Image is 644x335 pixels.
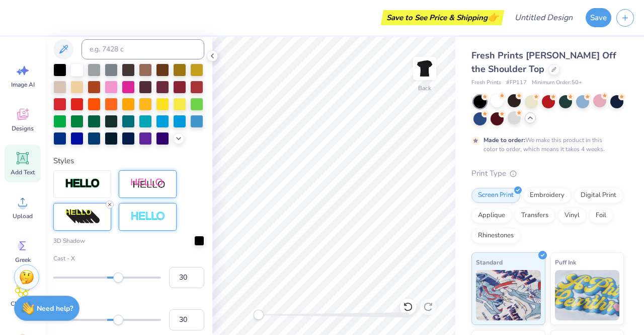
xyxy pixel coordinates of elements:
img: Puff Ink [555,270,620,320]
div: Vinyl [558,208,586,223]
div: We make this product in this color to order, which means it takes 4 weeks. [484,136,607,154]
img: Standard [476,270,541,320]
div: Applique [471,208,512,223]
div: Back [418,84,431,93]
span: Upload [13,212,33,220]
img: Back [415,58,435,79]
span: Fresh Prints [PERSON_NAME] Off the Shoulder Top [471,49,616,75]
button: Save [586,8,611,27]
div: Foil [589,208,613,223]
span: Standard [476,257,503,267]
img: Stroke [65,178,100,189]
span: Image AI [11,81,35,89]
label: Cast - X [53,254,204,263]
div: Accessibility label [113,273,123,283]
span: Designs [12,124,34,132]
label: 3D Shadow [53,236,85,245]
div: Digital Print [574,188,623,203]
label: Cast - Y [53,296,204,305]
span: 👉 [488,11,499,23]
span: Fresh Prints [471,79,501,87]
strong: Need help? [37,304,73,313]
div: Print Type [471,168,624,179]
img: Negative Space [130,211,166,223]
img: 3D Illusion [65,209,100,225]
div: Screen Print [471,188,520,203]
div: Accessibility label [113,315,123,325]
div: Embroidery [523,188,571,203]
span: Add Text [11,168,35,176]
span: Puff Ink [555,257,576,267]
div: Accessibility label [254,310,264,320]
span: Clipart & logos [6,300,39,316]
input: Untitled Design [507,8,581,28]
div: Transfers [515,208,555,223]
img: Shadow [130,178,166,190]
div: Rhinestones [471,228,520,243]
input: e.g. 7428 c [82,39,204,59]
label: Styles [53,155,74,167]
span: Minimum Order: 50 + [532,79,582,87]
strong: Made to order: [484,136,525,144]
div: Save to See Price & Shipping [383,10,502,25]
span: # FP117 [506,79,527,87]
span: Greek [15,256,31,264]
